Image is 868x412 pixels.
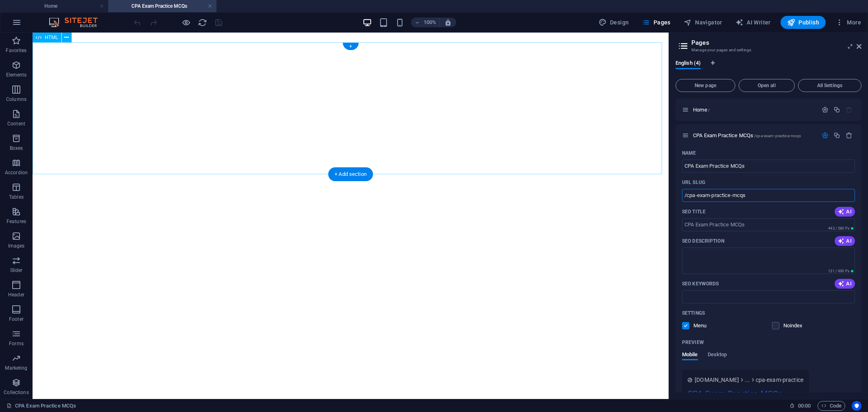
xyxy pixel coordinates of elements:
[5,169,28,176] p: Accordion
[7,401,76,411] a: Click to cancel selection. Double-click to open Pages
[444,19,452,26] i: On resize automatically adjust zoom level to fit chosen device.
[708,350,727,361] span: Desktop
[181,18,191,27] button: Click here to leave preview mode and continue editing
[9,316,24,322] p: Footer
[835,279,855,289] button: AI
[343,43,359,50] div: +
[198,18,207,27] i: Reload page
[742,83,791,88] span: Open all
[680,16,726,29] button: Navigator
[822,106,829,113] div: Settings
[642,18,670,26] span: Pages
[691,133,818,138] div: CPA Exam Practice MCQs/cpa-exam-practice-mcqs
[676,58,701,70] span: English (4)
[682,310,705,316] p: Settings
[835,207,855,217] button: AI
[783,322,810,329] p: Instruct search engines to exclude this page from search results.
[822,132,829,139] div: Settings
[781,16,826,29] button: Publish
[838,208,852,215] span: AI
[8,291,24,298] p: Header
[197,18,207,27] button: reload
[6,72,27,78] p: Elements
[411,18,440,27] button: 100%
[682,238,724,244] label: The text in search results and social media
[852,401,861,411] button: Usercentrics
[804,403,805,409] span: :
[818,401,845,411] button: Code
[682,179,705,186] p: URL SLUG
[691,39,861,46] h2: Pages
[595,16,632,29] div: Design (Ctrl+Alt+Y)
[682,351,727,367] div: Preview
[4,389,28,396] p: Collections
[684,18,722,26] span: Navigator
[693,132,801,138] span: Click to open page
[846,106,853,113] div: The startpage cannot be deleted
[6,96,26,103] p: Columns
[638,16,673,29] button: Pages
[682,350,698,361] span: Mobile
[682,248,855,274] textarea: The text in search results and social media
[423,18,436,27] h6: 100%
[828,269,849,273] span: 131 / 990 Px
[9,194,24,200] p: Tables
[599,18,629,26] span: Design
[828,226,849,230] span: 443 / 580 Px
[835,18,861,26] span: More
[691,46,845,54] h3: Manage your pages and settings
[708,108,710,112] span: /
[832,16,864,29] button: More
[826,226,855,231] span: Calculated pixel length in search results
[108,2,216,11] h4: CPA Exam Practice MCQs
[5,365,27,371] p: Marketing
[328,167,373,181] div: + Add section
[838,238,852,244] span: AI
[739,79,795,92] button: Open all
[789,401,811,411] h6: Session time
[802,83,858,88] span: All Settings
[682,208,706,215] label: The page title in search results and browser tabs
[682,208,706,215] p: SEO Title
[787,18,819,26] span: Publish
[47,18,108,27] img: Editor Logo
[676,60,861,76] div: Language Tabs
[682,339,704,346] p: Preview of your page in search results
[679,83,732,88] span: New page
[835,236,855,246] button: AI
[676,79,735,92] button: New page
[8,243,25,249] p: Images
[682,218,855,231] input: The page title in search results and browser tabs
[798,401,811,411] span: 00 00
[826,268,855,274] span: Calculated pixel length in search results
[691,107,818,112] div: Home/
[682,281,719,287] p: SEO Keywords
[745,376,750,384] span: ...
[693,107,710,113] span: Click to open page
[10,267,23,274] p: Slider
[682,150,696,156] p: Name
[833,106,840,113] div: Duplicate
[838,281,852,287] span: AI
[6,47,26,54] p: Favorites
[595,16,632,29] button: Design
[7,121,25,127] p: Content
[735,18,771,26] span: AI Writer
[7,218,26,225] p: Features
[695,376,739,384] span: [DOMAIN_NAME]
[693,322,720,329] p: Define if you want this page to be shown in auto-generated navigation.
[821,401,842,411] span: Code
[833,132,840,139] div: Duplicate
[45,35,58,40] span: HTML
[9,340,24,347] p: Forms
[846,132,853,139] div: Remove
[732,16,774,29] button: AI Writer
[798,79,861,92] button: All Settings
[754,134,801,138] span: /cpa-exam-practice-mcqs
[682,238,724,244] p: SEO Description
[756,376,819,384] span: cpa-exam-practice-mcqs
[10,145,23,151] p: Boxes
